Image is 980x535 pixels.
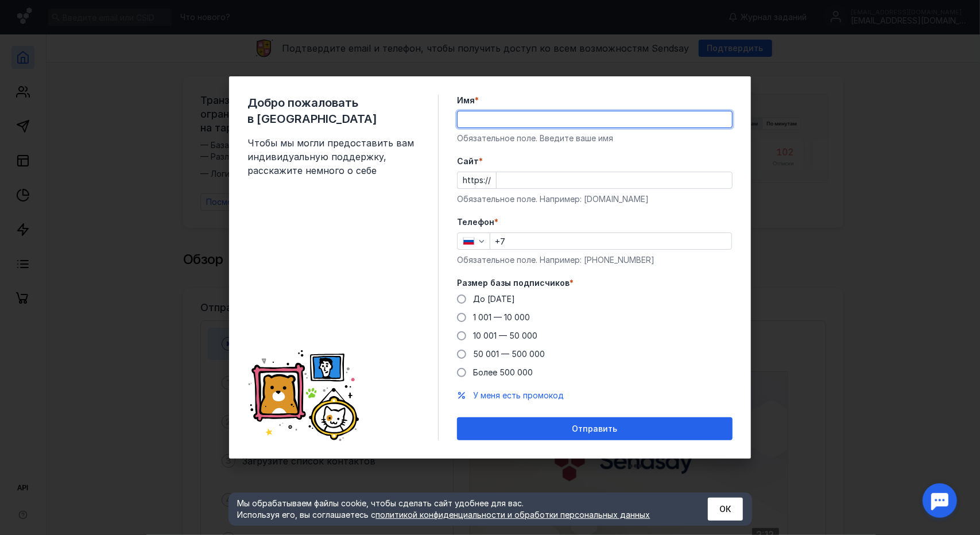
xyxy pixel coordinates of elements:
[376,510,650,520] a: политикой конфиденциальности и обработки персональных данных
[473,331,537,340] span: 10 001 — 50 000
[247,95,420,127] span: Добро пожаловать в [GEOGRAPHIC_DATA]
[473,367,533,377] span: Более 500 000
[473,312,530,322] span: 1 001 — 10 000
[708,498,743,521] button: ОК
[572,424,618,434] span: Отправить
[457,254,733,266] div: Обязательное поле. Например: [PHONE_NUMBER]
[473,349,545,359] span: 50 001 — 500 000
[457,156,479,167] span: Cайт
[457,417,733,440] button: Отправить
[473,390,564,400] span: У меня есть промокод
[457,216,494,228] span: Телефон
[247,136,420,177] span: Чтобы мы могли предоставить вам индивидуальную поддержку, расскажите немного о себе
[457,95,475,106] span: Имя
[457,277,570,289] span: Размер базы подписчиков
[457,193,733,205] div: Обязательное поле. Например: [DOMAIN_NAME]
[238,498,680,521] div: Мы обрабатываем файлы cookie, чтобы сделать сайт удобнее для вас. Используя его, вы соглашаетесь c
[457,133,733,144] div: Обязательное поле. Введите ваше имя
[473,390,564,401] button: У меня есть промокод
[473,294,515,304] span: До [DATE]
